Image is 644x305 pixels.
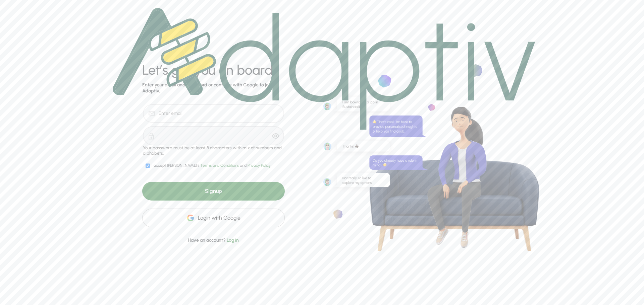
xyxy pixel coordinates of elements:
div: Login with Google [142,209,285,227]
img: bg-stone [322,54,539,251]
span: Terms and Conditions [200,163,240,168]
span: Log in [227,237,239,243]
img: google-icon.2f27fcd6077ff8336a97d9c3f95f339d.svg [186,214,195,222]
img: logo.1749501288befa47a911bf1f7fa84db0.svg [113,8,535,130]
div: I accept [PERSON_NAME]'s and [152,163,271,168]
div: Your password must be at least 8 characters with mix of numbers and alphabets. [143,145,284,156]
div: Have an account? [142,229,285,244]
span: Privacy Policy [248,163,271,168]
div: Signup [142,182,285,201]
